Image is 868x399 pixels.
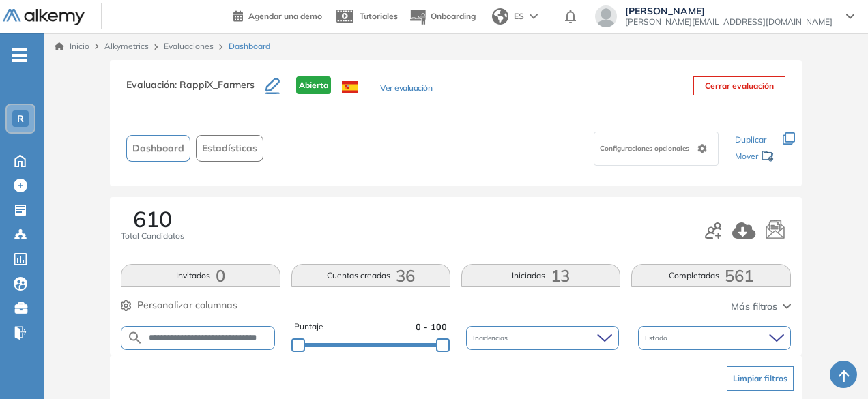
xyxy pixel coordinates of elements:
a: Inicio [55,40,89,53]
span: [PERSON_NAME] [625,5,833,16]
img: arrow [530,14,538,19]
span: Dashboard [132,141,184,156]
img: SEARCH_ALT [127,329,143,346]
a: Evaluaciones [164,41,214,51]
div: Mover [735,145,775,170]
h3: Evaluación [126,76,265,105]
button: Ver evaluación [380,82,432,96]
button: Dashboard [126,135,190,162]
span: Estado [645,333,670,343]
button: Invitados0 [121,264,280,287]
img: ESP [342,81,358,93]
div: Incidencias [466,326,619,350]
span: Estadísticas [202,141,257,156]
span: 610 [133,208,172,230]
i: - [12,54,27,57]
span: Onboarding [431,11,476,21]
span: R [17,113,24,124]
span: Puntaje [294,321,323,334]
button: Completadas561 [631,264,790,287]
span: ES [514,10,524,23]
span: Total Candidatos [121,230,184,242]
span: Agendar una demo [248,11,322,21]
span: Abierta [296,76,331,94]
span: Configuraciones opcionales [600,143,692,153]
span: Personalizar columnas [137,298,237,312]
button: Onboarding [409,2,476,31]
span: Tutoriales [360,11,398,21]
span: Más filtros [731,299,777,314]
button: Limpiar filtros [727,366,794,391]
span: Dashboard [229,40,270,53]
button: Más filtros [731,299,791,314]
span: Alkymetrics [104,41,149,51]
button: Estadísticas [196,135,263,162]
span: 0 - 100 [416,321,447,334]
button: Personalizar columnas [121,298,237,312]
img: world [492,8,508,25]
button: Cuentas creadas36 [291,264,450,287]
img: Logo [3,9,85,26]
a: Agendar una demo [233,7,322,23]
button: Cerrar evaluación [693,76,785,95]
div: Configuraciones opcionales [594,132,719,166]
span: [PERSON_NAME][EMAIL_ADDRESS][DOMAIN_NAME] [625,16,833,27]
span: Incidencias [473,333,510,343]
span: : RappiX_Farmers [175,78,255,91]
button: Iniciadas13 [461,264,620,287]
span: Duplicar [735,134,766,145]
div: Estado [638,326,791,350]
